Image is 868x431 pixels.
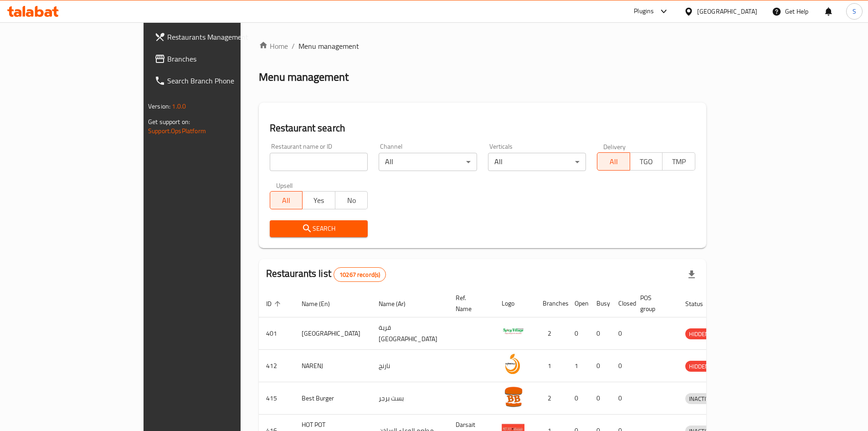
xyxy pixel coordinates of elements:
h2: Restaurant search [270,121,695,135]
td: Best Burger [294,382,371,415]
td: 0 [611,382,633,415]
div: All [379,153,477,171]
td: 0 [611,350,633,382]
td: نارنج [371,350,448,382]
span: S [853,6,856,16]
span: 1.0.0 [172,100,186,112]
span: No [339,194,365,207]
span: POS group [640,292,667,314]
span: Branches [167,53,281,64]
nav: breadcrumb [259,41,706,52]
button: Search [270,220,368,237]
span: All [601,155,627,168]
img: NARENJ [502,353,524,375]
span: Ref. Name [456,292,483,314]
div: HIDDEN [685,361,713,372]
span: Menu management [298,41,359,52]
td: 0 [611,317,633,350]
span: TMP [666,155,692,168]
label: Delivery [603,143,626,150]
td: 0 [589,382,611,415]
th: Logo [494,290,535,317]
div: Total records count [334,267,386,282]
a: Branches [147,48,288,70]
span: ID [266,298,283,309]
a: Restaurants Management [147,26,288,48]
span: HIDDEN [685,329,713,339]
span: Status [685,298,715,309]
th: Open [567,290,589,317]
span: Version: [148,100,170,112]
td: 2 [535,317,567,350]
td: 0 [589,350,611,382]
button: All [270,191,303,209]
a: Support.OpsPlatform [148,125,206,137]
td: NARENJ [294,350,371,382]
button: All [597,152,630,171]
div: All [488,153,586,171]
button: No [335,191,368,209]
span: Search Branch Phone [167,75,281,86]
th: Busy [589,290,611,317]
td: 1 [535,350,567,382]
th: Closed [611,290,633,317]
label: Upsell [276,182,293,188]
h2: Menu management [259,70,349,84]
div: Export file [681,264,703,286]
span: Name (Ar) [379,298,417,309]
button: TMP [662,152,695,171]
td: 2 [535,382,567,415]
a: Search Branch Phone [147,70,288,92]
input: Search for restaurant name or ID.. [270,153,368,171]
td: 0 [589,317,611,350]
div: HIDDEN [685,328,713,339]
span: All [274,194,299,207]
th: Branches [535,290,567,317]
span: Restaurants Management [167,31,281,42]
img: Best Burger [502,385,524,408]
span: 10267 record(s) [334,270,385,279]
div: [GEOGRAPHIC_DATA] [697,6,757,16]
td: 0 [567,382,589,415]
span: HIDDEN [685,361,713,372]
td: 1 [567,350,589,382]
td: بست برجر [371,382,448,415]
td: [GEOGRAPHIC_DATA] [294,317,371,350]
span: Yes [306,194,332,207]
div: Plugins [634,6,654,17]
button: TGO [630,152,663,171]
span: TGO [634,155,659,168]
img: Spicy Village [502,320,524,343]
li: / [292,41,295,52]
span: Name (En) [302,298,342,309]
h2: Restaurants list [266,267,386,282]
button: Yes [302,191,335,209]
span: Search [277,223,361,234]
td: قرية [GEOGRAPHIC_DATA] [371,317,448,350]
span: INACTIVE [685,394,716,404]
td: 0 [567,317,589,350]
span: Get support on: [148,116,190,128]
